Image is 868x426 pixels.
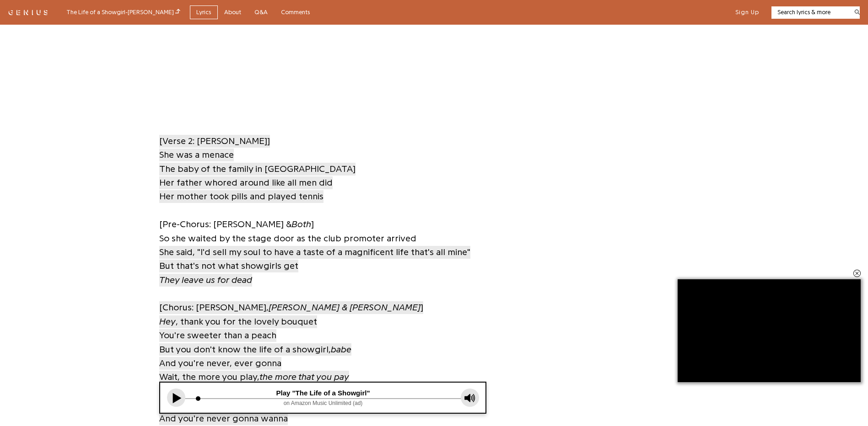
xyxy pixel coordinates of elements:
i: [PERSON_NAME] & [PERSON_NAME] [269,303,421,313]
span: [Verse 2: [PERSON_NAME]] [159,135,270,148]
span: She said, "I'd sell my soul to have a taste of a magnificent life that's all mine" [159,246,470,259]
span: [Chorus: [PERSON_NAME], ] [159,301,423,314]
a: [Chorus: [PERSON_NAME],[PERSON_NAME] & [PERSON_NAME]] [159,301,423,315]
a: Her father whored around like all men did [159,176,333,190]
a: She said, "I'd sell my soul to have a taste of a magnificent life that's all mine" [159,245,470,259]
div: The Life of a Showgirl - [PERSON_NAME] [66,7,180,17]
span: , thank you for the lovely bouquet You're sweeter than a peach But you don't know the life of a s... [159,315,351,426]
a: But that's not what showgirls getThey leave us for dead [159,259,298,287]
a: Comments [275,5,317,20]
iframe: Advertisement [571,306,709,421]
button: Sign Up [735,8,759,16]
span: Her mother took pills and played tennis [159,190,323,203]
i: the more that you pay [259,373,349,382]
i: Both [291,219,311,229]
span: But that's not what showgirls get [159,260,298,286]
iframe: Tonefuse player [160,383,486,413]
span: She was a menace The baby of the family in [GEOGRAPHIC_DATA] [159,149,356,175]
iframe: Advertisement [212,2,656,116]
a: Her mother took pills and played tennis [159,190,323,204]
i: babe [331,345,351,354]
i: Hey [159,317,176,326]
a: Lyrics [190,5,218,20]
span: Her father whored around like all men did [159,176,333,189]
a: Q&A [248,5,275,20]
a: [Verse 2: [PERSON_NAME]] [159,134,270,148]
a: Hey, thank you for the lovely bouquetYou're sweeter than a peachBut you don't know the life of a ... [159,314,351,426]
a: She was a menaceThe baby of the family in [GEOGRAPHIC_DATA] [159,148,356,176]
a: About [218,5,248,20]
i: They leave us for dead [159,275,252,285]
input: Search lyrics & more [771,8,849,17]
